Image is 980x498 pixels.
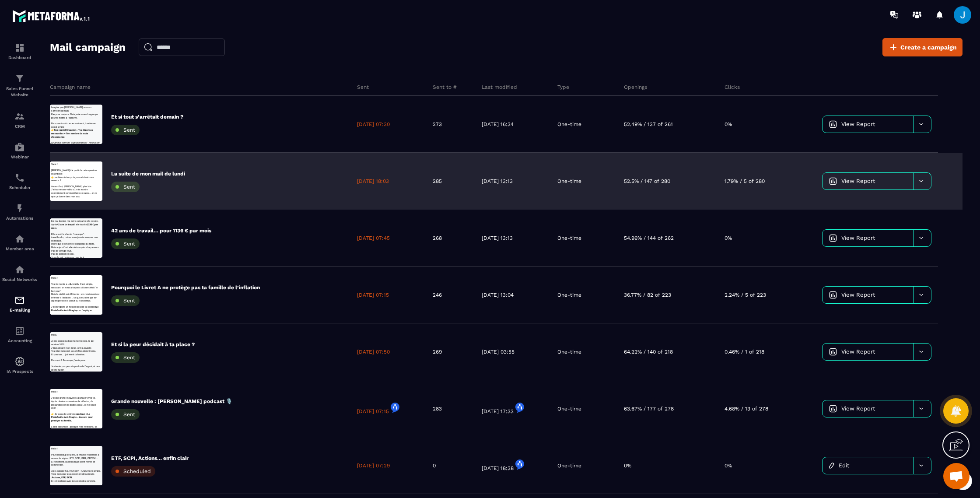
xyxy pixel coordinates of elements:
span: 👉 Je viens de sortir mon [4,79,89,88]
img: formation [14,111,25,122]
p: La suite de mon mail de lundi [111,170,185,177]
p: Mais aujourd’hui, elle doit compter chaque euro. Pas de voyage rêvé. Pas de confort en plus. Just... [4,91,171,136]
span: Pourquoi ? Parce que j’avais peur. [4,90,119,98]
p: Accounting [2,338,37,343]
p: 283 [433,405,442,412]
p: IA Prospects [2,369,37,374]
p: Hello ! [4,4,171,16]
p: [DATE] 07:30 [357,121,390,128]
a: Create a campaign [882,38,962,56]
span: Tout était rationnel. Les chiffres étaient bons. [4,59,154,67]
img: social-network [14,264,25,275]
p: One-time [557,235,581,242]
p: [DATE] 03:55 [482,348,514,355]
p: [DATE] 13:04 [482,291,514,298]
span: Quand tu investis, tu ne fais pas qu’accumuler du capital. [4,102,169,121]
strong: Actions, ETF, SCPI [7,102,73,110]
p: [DATE] 18:38 [482,459,526,472]
span: (Quand je parle de “capital financier”, j’inclus ton épargne dispo, tes placements mobilisables r... [4,124,166,177]
p: Hello, [4,4,171,16]
a: formationformationCRM [2,105,37,135]
span: Et forcément, ça décourage avant même de commencer. [4,48,151,68]
a: automationsautomationsAutomations [2,196,37,227]
p: 0% [724,462,732,469]
p: [DATE] 07:50 [357,348,390,355]
a: View Report [822,287,913,303]
span: L’argent, au fond, ce n’est pas juste des chiffres sur un compte. [4,6,164,25]
span: Tout le monde a un [4,26,68,34]
span: Sent [123,354,135,361]
p: [DATE] 17:33 [482,403,526,415]
span: Après [4,17,24,25]
img: automations [14,356,25,367]
a: accountantaccountantAccounting [2,319,37,350]
a: formationformationDashboard [2,36,37,67]
span: . C’est simple, rassurant, on nous a toujours dit que c’était “le bon plan”. [4,26,159,56]
span: View Report [841,405,875,412]
p: Campaign name [50,84,91,91]
span: Create a campaign [900,43,957,52]
p: CRM [2,124,37,129]
span: Du temps pour être avec tes enfants. [4,48,128,56]
span: Et je t’explique avec des exemples concrets. [4,112,153,121]
img: formation [14,42,25,53]
h2: Mail campaign [50,39,126,56]
a: Edit [822,457,913,474]
span: Sur le moment, ça paraît anodin : 100 € par-ci, 200 € par-là. [4,90,160,110]
p: 0% [724,121,732,128]
span: . [22,28,24,36]
span: Edit [839,462,849,469]
p: [DATE] 13:13 [482,178,513,185]
a: automationsautomationsWebinar [2,135,37,166]
span: Sent [123,411,135,417]
p: 52.49% / 137 of 261 [624,121,673,128]
a: View Report [822,400,913,417]
p: 0.46% / 1 of 218 [724,348,764,355]
span: Et pourtant… j’ai fermé la fenêtre. [4,70,117,79]
p: One-time [557,462,581,469]
span: Sent [123,127,135,133]
img: accountant [14,326,25,336]
p: [DATE] 07:29 [357,462,390,469]
img: icon [829,177,837,185]
p: 285 [433,178,442,185]
span: 👉 [4,48,14,56]
p: 0% [724,235,732,242]
p: 52.5% / 147 of 280 [624,178,670,185]
p: Grande nouvelle : [PERSON_NAME] podcast 🎙️ [111,398,232,405]
span: View Report [841,291,875,298]
span: View Report [841,348,875,355]
img: scheduler [14,172,25,183]
p: 0 [433,462,436,469]
img: automations [14,234,25,244]
p: Salut ! [4,4,171,16]
p: One-time [557,121,581,128]
p: [DATE] 07:15 [357,403,401,415]
img: icon [829,348,837,356]
span: Mais la réalité est différente : son rendement est inférieur à l’inflation… ce qui veut dire que ... [4,59,165,90]
img: automations [14,203,25,214]
span: C’est du temps. [4,28,57,36]
span: Imagine que [PERSON_NAME] revenus s’arrêtent demain. [4,6,139,25]
p: 2.24% / 5 of 223 [724,291,766,298]
a: emailemailE-mailing [2,288,37,319]
span: View Report [841,178,875,184]
p: Et si la peur décidait à ta place ? [111,341,195,348]
img: email [14,295,25,305]
p: Elle a suivi le chemin “classique” : travailler dur, cotiser sans jamais manquer une échéance, cr... [4,47,171,91]
span: . [73,102,76,110]
span: View Report [841,121,875,127]
p: [DATE] 07:45 [357,235,390,242]
p: J’ai une grande nouvelle à partager avec toi. Après plusieurs semaines de réflexion, de préparati... [4,25,171,69]
p: [DATE] 18:03 [357,178,389,185]
span: Pour beaucoup de gens, la finance ressemble à un mur de sigles : ETF, SCPI, PER, OPCVM… [4,26,164,46]
span: Alors aujourd’hui, [PERSON_NAME] faire simple. [4,79,169,88]
p: Et si tout s’arrêtait demain ? [111,113,183,120]
a: social-networksocial-networkSocial Networks [2,258,37,288]
p: Pourquoi le Livret A ne protège pas ta famille de l’inflation [111,284,260,291]
span: pour t’expliquer : [89,112,145,121]
a: View Report [822,116,913,133]
p: Dashboard [2,55,37,60]
a: schedulerschedulerScheduler [2,166,37,196]
span: En mai dernier, ma mère est partie à la retraite. [4,6,162,14]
